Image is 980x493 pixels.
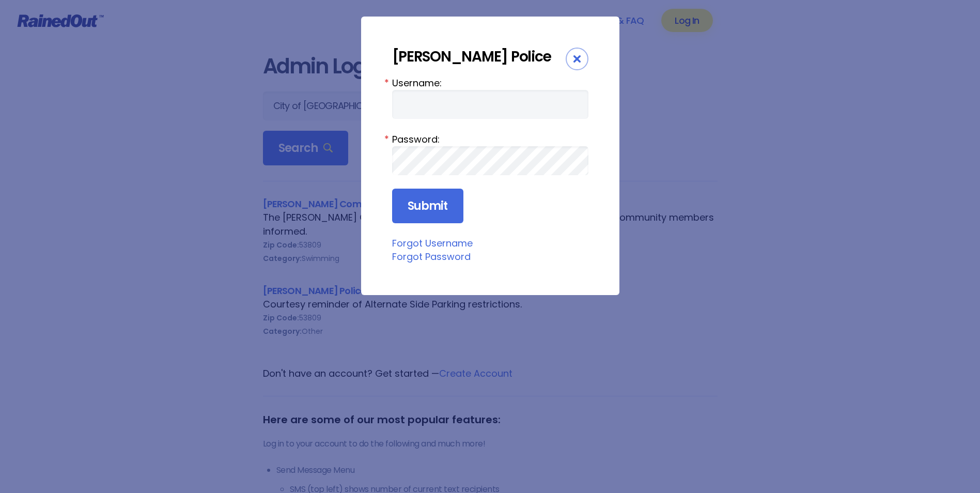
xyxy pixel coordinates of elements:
[392,132,588,146] label: Password:
[392,189,463,224] input: Submit
[392,237,473,250] a: Forgot Username
[566,48,588,70] div: Close
[392,250,471,263] a: Forgot Password
[392,48,566,66] div: [PERSON_NAME] Police
[392,76,588,90] label: Username:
